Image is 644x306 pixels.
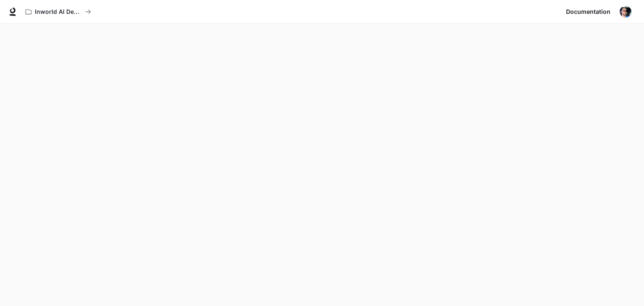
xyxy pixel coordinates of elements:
p: Inworld AI Demos [35,8,82,16]
img: User avatar [620,6,631,18]
button: User avatar [617,3,634,20]
button: All workspaces [22,3,95,20]
span: Documentation [566,7,610,17]
a: Documentation [563,3,614,20]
